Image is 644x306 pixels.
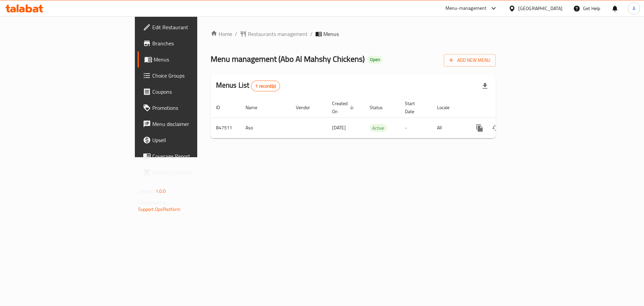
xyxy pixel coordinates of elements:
[138,116,243,132] a: Menu disclaimer
[138,164,243,180] a: Grocery Checklist
[449,56,490,64] span: Add New Menu
[152,104,237,112] span: Promotions
[138,84,243,100] a: Coupons
[488,120,504,136] button: Change Status
[367,57,383,62] span: Open
[370,124,387,132] div: Active
[138,68,243,84] a: Choice Groups
[138,132,243,148] a: Upsell
[251,81,280,91] div: Total records count
[152,23,237,31] span: Edit Restaurant
[152,88,237,96] span: Coupons
[138,51,243,68] a: Menus
[152,39,237,47] span: Branches
[370,103,391,112] span: Status
[437,103,458,112] span: Locale
[154,55,237,63] span: Menus
[138,198,169,207] span: Get support on:
[323,30,339,38] span: Menus
[138,19,243,35] a: Edit Restaurant
[332,99,356,116] span: Created On
[152,152,237,160] span: Coverage Report
[246,103,266,112] span: Name
[296,103,319,112] span: Vendor
[477,78,493,94] div: Export file
[216,80,280,91] h2: Menus List
[152,72,237,80] span: Choice Groups
[472,120,488,136] button: more
[370,124,387,132] span: Active
[518,5,562,12] div: [GEOGRAPHIC_DATA]
[216,103,229,112] span: ID
[138,148,243,164] a: Coverage Report
[138,187,155,195] span: Version:
[240,118,290,138] td: Aso
[211,30,496,38] nav: breadcrumb
[138,35,243,51] a: Branches
[633,5,635,12] span: A
[332,123,346,132] span: [DATE]
[444,54,496,67] button: Add New Menu
[211,51,365,67] span: Menu management ( Abo Al Mahshy Chickens )
[211,97,541,138] table: enhanced table
[152,168,237,176] span: Grocery Checklist
[240,30,308,38] a: Restaurants management
[248,30,308,38] span: Restaurants management
[251,83,280,89] span: 1 record(s)
[310,30,313,38] li: /
[432,118,466,138] td: All
[399,118,432,138] td: -
[367,56,383,64] div: Open
[152,120,237,128] span: Menu disclaimer
[445,4,487,12] div: Menu-management
[466,97,541,118] th: Actions
[138,205,181,214] a: Support.OpsPlatform
[405,99,424,116] span: Start Date
[138,100,243,116] a: Promotions
[156,187,166,195] span: 1.0.0
[152,136,237,144] span: Upsell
